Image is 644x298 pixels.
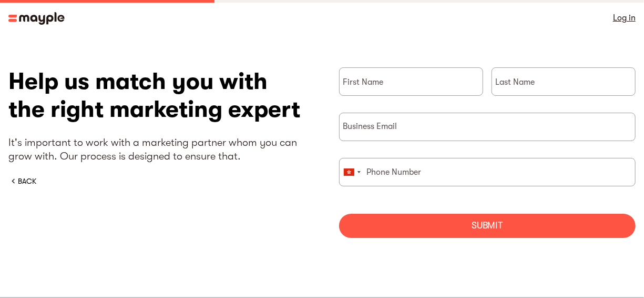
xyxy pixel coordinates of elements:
h1: Help us match you with the right marketing expert [8,67,305,123]
div: Hong Kong (香港): +852 [340,158,364,186]
div: BACK [18,176,36,186]
a: Log in [613,11,636,25]
p: It's important to work with a marketing partner whom you can grow with. Our process is designed t... [8,136,305,163]
form: briefForm [339,67,636,238]
input: Phone Number [339,158,636,186]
